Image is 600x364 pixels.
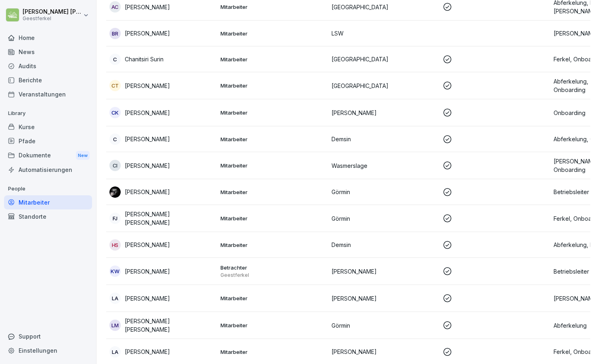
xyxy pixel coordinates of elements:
a: DokumenteNew [4,148,92,163]
p: Mitarbeiter [220,215,325,222]
p: Demsin [331,135,436,143]
p: Mitarbeiter [220,136,325,143]
p: Mitarbeiter [220,322,325,329]
div: C [109,54,121,65]
p: [PERSON_NAME] [125,109,170,117]
p: [PERSON_NAME] [125,241,170,249]
p: [PERSON_NAME] [125,82,170,90]
p: Chanitsiri Surin [125,55,164,63]
p: [PERSON_NAME] [125,161,170,170]
p: Görmin [331,188,436,196]
div: KW [109,266,121,277]
div: C [109,134,121,145]
div: AC [109,1,121,13]
p: Wasmerslage [331,161,436,170]
a: Automatisierungen [4,163,92,177]
p: [PERSON_NAME] [PERSON_NAME] [125,210,214,227]
p: Mitarbeiter [220,295,325,302]
p: [PERSON_NAME] [125,294,170,303]
p: Mitarbeiter [220,82,325,89]
div: BR [109,28,121,39]
img: fiajbqe0cchs16is0gm97wyq.png [109,186,121,198]
a: Home [4,31,92,45]
div: CK [109,107,121,118]
div: FJ [109,213,121,224]
p: Mitarbeiter [220,3,325,10]
p: Demsin [331,241,436,249]
div: HS [109,239,121,251]
p: [PERSON_NAME] [331,267,436,276]
p: [PERSON_NAME] [125,267,170,276]
p: Mitarbeiter [220,162,325,169]
div: LM [109,320,121,331]
div: Support [4,329,92,343]
a: Standorte [4,209,92,224]
p: [PERSON_NAME] [125,188,170,196]
a: Einstellungen [4,343,92,358]
p: [GEOGRAPHIC_DATA] [331,3,436,11]
p: [PERSON_NAME] [PERSON_NAME] [23,8,82,15]
a: Berichte [4,73,92,87]
div: CI [109,160,121,171]
p: [PERSON_NAME] [331,347,436,356]
p: Mitarbeiter [220,188,325,196]
a: Pfade [4,134,92,148]
div: New [76,151,90,160]
p: Library [4,107,92,120]
p: [GEOGRAPHIC_DATA] [331,82,436,90]
div: Dokumente [4,148,92,163]
p: [PERSON_NAME] [331,109,436,117]
p: [PERSON_NAME] [331,294,436,303]
div: LA [109,346,121,358]
p: [PERSON_NAME] [PERSON_NAME] [125,317,214,334]
a: News [4,45,92,59]
p: [PERSON_NAME] [125,135,170,143]
a: Audits [4,59,92,73]
a: Kurse [4,120,92,134]
div: CT [109,80,121,91]
p: Görmin [331,321,436,330]
p: Mitarbeiter [220,56,325,63]
p: [PERSON_NAME] [125,29,170,38]
div: LA [109,293,121,304]
p: Betrachter [220,264,325,271]
p: LSW [331,29,436,38]
p: [PERSON_NAME] [125,347,170,356]
p: Mitarbeiter [220,348,325,356]
p: [PERSON_NAME] [125,3,170,11]
p: [GEOGRAPHIC_DATA] [331,55,436,63]
a: Mitarbeiter [4,195,92,209]
a: Veranstaltungen [4,87,92,101]
p: Geestferkel [23,16,82,21]
p: Mitarbeiter [220,241,325,249]
p: Mitarbeiter [220,109,325,116]
p: People [4,182,92,195]
p: Görmin [331,214,436,223]
p: Geestferkel [220,272,325,278]
p: Mitarbeiter [220,30,325,37]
